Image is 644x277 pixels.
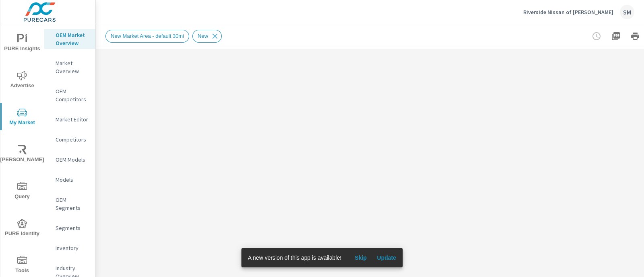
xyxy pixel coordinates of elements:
[56,135,89,144] p: Competitors
[44,242,95,254] div: Inventory
[193,33,213,39] span: New
[351,254,370,261] span: Skip
[3,108,41,127] span: My Market
[3,182,41,201] span: Query
[44,174,95,186] div: Models
[523,8,613,16] p: Riverside Nissan of [PERSON_NAME]
[44,57,95,77] div: Market Overview
[248,254,342,261] span: A new version of this app is available!
[377,254,396,261] span: Update
[44,154,95,166] div: OEM Models
[348,251,374,264] button: Skip
[106,33,189,39] span: New Market Area - default 30mi
[3,219,41,238] span: PURE Identity
[3,34,41,53] span: PURE Insights
[620,5,634,19] div: SM
[374,251,399,264] button: Update
[44,113,95,125] div: Market Editor
[56,115,89,123] p: Market Editor
[56,59,89,75] p: Market Overview
[56,156,89,164] p: OEM Models
[44,194,95,214] div: OEM Segments
[56,196,89,212] p: OEM Segments
[56,31,89,47] p: OEM Market Overview
[56,224,89,232] p: Segments
[44,133,95,146] div: Competitors
[624,68,637,81] button: Make Fullscreen
[627,28,643,44] button: Print Report
[56,244,89,252] p: Inventory
[3,71,41,90] span: Advertise
[44,29,95,49] div: OEM Market Overview
[109,73,153,82] h5: Market View
[44,85,95,105] div: OEM Competitors
[56,176,89,184] p: Models
[109,82,149,92] p: Last 6 months
[3,256,41,275] span: Tools
[44,222,95,234] div: Segments
[56,87,89,103] p: OEM Competitors
[608,28,624,44] button: "Export Report to PDF"
[3,145,41,164] span: [PERSON_NAME]
[192,30,222,43] div: New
